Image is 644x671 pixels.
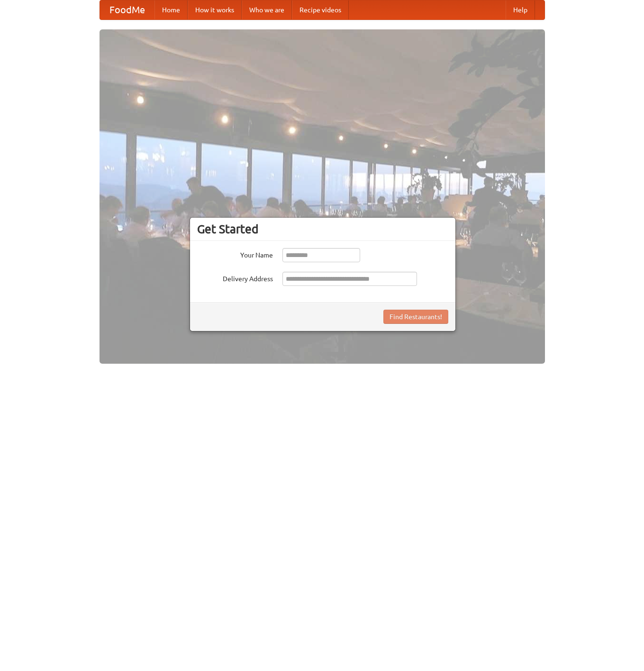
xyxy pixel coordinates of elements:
[383,310,448,324] button: Find Restaurants!
[197,248,273,260] label: Your Name
[197,272,273,284] label: Delivery Address
[188,0,242,19] a: How it works
[292,0,349,19] a: Recipe videos
[242,0,292,19] a: Who we are
[197,222,448,236] h3: Get Started
[154,0,188,19] a: Home
[506,0,535,19] a: Help
[100,0,154,19] a: FoodMe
